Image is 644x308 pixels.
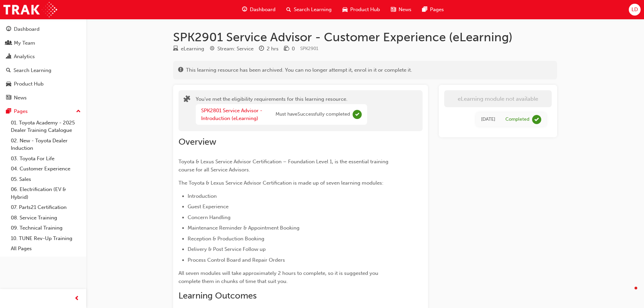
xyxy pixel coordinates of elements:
a: 07. Parts21 Certification [8,202,84,213]
a: 09. Technical Training [8,223,84,233]
span: Process Control Board and Repair Orders [188,257,285,263]
a: 10. TUNE Rev-Up Training [8,233,84,244]
span: guage-icon [242,5,247,14]
div: Completed [505,116,529,123]
span: Maintenance Reminder & Appointment Booking [188,225,300,231]
a: Analytics [3,50,84,63]
span: learningRecordVerb_COMPLETE-icon [532,115,541,124]
img: Trak [3,2,57,17]
span: pages-icon [6,109,11,115]
div: Pages [14,108,28,115]
span: chart-icon [6,54,11,60]
span: Product Hub [350,6,380,14]
a: 02. New - Toyota Dealer Induction [8,136,84,153]
span: money-icon [284,46,289,52]
span: Guest Experience [188,204,229,210]
span: Search Learning [294,6,332,14]
div: Analytics [14,53,35,61]
a: news-iconNews [385,3,417,17]
a: Product Hub [3,78,84,90]
span: people-icon [6,40,11,46]
div: Type [173,45,204,53]
span: target-icon [210,46,215,52]
span: All seven modules will take approximately 2 hours to complete, so it is suggested you complete th... [178,270,380,284]
a: pages-iconPages [417,3,449,17]
span: pages-icon [422,5,427,14]
span: Delivery & Post Service Follow up [188,246,266,252]
div: Search Learning [14,67,51,74]
a: car-iconProduct Hub [337,3,385,17]
span: search-icon [286,5,291,14]
span: clock-icon [259,46,264,52]
a: News [3,92,84,104]
span: Learning resource code [300,46,318,51]
div: Duration [259,45,279,53]
button: Pages [3,105,84,118]
a: 05. Sales [8,174,84,185]
span: Pages [430,6,444,14]
span: LD [631,6,638,14]
span: prev-icon [74,294,79,303]
span: News [399,6,411,14]
h1: SPK2901 Service Advisor - Customer Experience (eLearning) [173,30,557,45]
span: Dashboard [250,6,276,14]
a: search-iconSearch Learning [281,3,337,17]
div: Product Hub [14,80,44,88]
button: eLearning module not available [444,90,552,107]
div: Stream: Service [217,45,254,53]
span: Introduction [188,193,217,199]
span: car-icon [6,81,11,87]
span: up-icon [76,107,81,116]
span: Complete [353,110,362,119]
span: news-icon [6,95,11,101]
div: You've met the eligibility requirements for this learning resource. [196,95,367,126]
a: 08. Service Training [8,213,84,223]
div: Sat Jul 29 2017 22:00:00 GMT+0800 (Australian Western Standard Time) [481,116,495,123]
div: 0 [292,45,295,53]
a: 04. Customer Experience [8,164,84,174]
div: eLearning [181,45,204,53]
div: Dashboard [14,25,40,33]
span: learningResourceType_ELEARNING-icon [173,46,178,52]
a: Search Learning [3,64,84,77]
a: All Pages [8,243,84,254]
span: Toyota & Lexus Service Advisor Certification – Foundation Level 1, is the essential training cour... [178,159,390,173]
span: Overview [178,137,216,147]
div: News [14,94,27,102]
button: DashboardMy TeamAnalyticsSearch LearningProduct HubNews [3,22,84,105]
span: search-icon [6,68,11,74]
div: 2 hrs [267,45,279,53]
iframe: Intercom live chat [621,285,637,301]
a: 03. Toyota For Life [8,153,84,164]
button: LD [629,4,641,16]
span: puzzle-icon [184,96,190,104]
div: Price [284,45,295,53]
span: guage-icon [6,26,11,32]
span: The Toyota & Lexus Service Advisor Certification is made up of seven learning modules: [178,180,383,186]
a: SPK2801 Service Advisor - Introduction (eLearning) [201,108,262,121]
div: My Team [14,39,35,47]
span: Learning Outcomes [178,290,257,301]
span: exclaim-icon [178,67,183,73]
span: car-icon [342,5,348,14]
a: guage-iconDashboard [237,3,281,17]
a: 01. Toyota Academy - 2025 Dealer Training Catalogue [8,118,84,136]
a: My Team [3,37,84,49]
span: This learning resource has been archived. You can no longer attempt it, enrol in it or complete it. [186,66,412,74]
div: Stream [210,45,254,53]
span: Reception & Production Booking [188,236,264,242]
span: news-icon [391,5,396,14]
a: Dashboard [3,23,84,35]
a: 06. Electrification (EV & Hybrid) [8,184,84,202]
span: Concern Handling [188,214,231,220]
span: Must have Successfully completed [276,111,350,118]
